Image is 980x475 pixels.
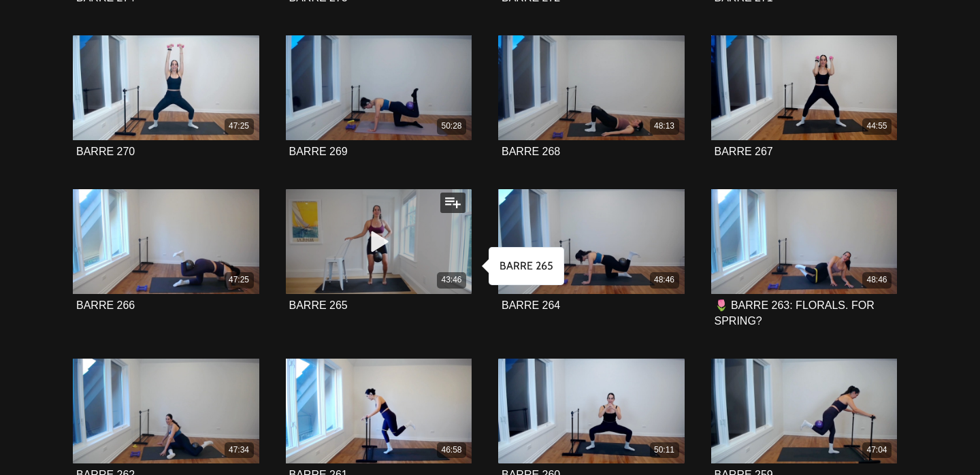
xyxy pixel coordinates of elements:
a: BARRE 268 [502,146,560,157]
a: BARRE 266 [76,300,135,311]
a: BARRE 267 [715,146,773,157]
a: BARRE 267 44:55 [711,35,898,140]
strong: BARRE 267 [715,146,773,157]
div: 44:55 [862,118,892,134]
a: BARRE 268 48:13 [498,35,685,140]
div: 48:46 [862,272,892,288]
a: 🌷 BARRE 263: FLORALS. FOR SPRING? [715,300,875,327]
div: 47:25 [225,118,254,134]
strong: BARRE 265 [500,259,553,272]
strong: BARRE 269 [289,146,348,157]
div: 47:25 [225,272,254,288]
a: BARRE 261 46:58 [286,359,472,463]
a: BARRE 264 48:46 [498,189,685,294]
button: Add to my list [440,193,465,213]
strong: BARRE 268 [502,146,560,157]
div: 43:46 [437,272,466,288]
a: BARRE 266 47:25 [73,189,259,294]
a: BARRE 270 [76,146,135,157]
a: BARRE 264 [502,300,560,311]
a: BARRE 260 50:11 [498,359,685,463]
strong: BARRE 270 [76,146,135,157]
a: 🌷 BARRE 263: FLORALS. FOR SPRING? 48:46 [711,189,898,294]
a: BARRE 270 47:25 [73,35,259,140]
a: BARRE 265 [289,300,348,311]
a: BARRE 269 [289,146,348,157]
a: BARRE 259 47:04 [711,359,898,463]
div: 50:28 [437,118,466,134]
a: BARRE 269 50:28 [286,35,472,140]
div: 46:58 [437,442,466,458]
div: 47:04 [862,442,892,458]
a: BARRE 265 43:46 [286,189,472,294]
a: BARRE 262 47:34 [73,359,259,463]
div: 50:11 [650,442,679,458]
div: 48:13 [650,118,679,134]
div: 47:34 [225,442,254,458]
div: 48:46 [650,272,679,288]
